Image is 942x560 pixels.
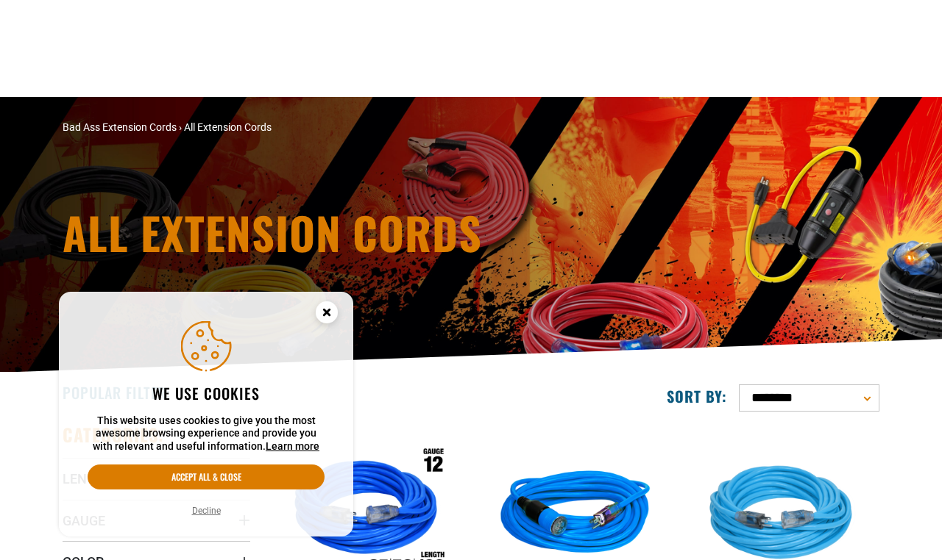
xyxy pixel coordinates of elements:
[266,440,319,452] a: Learn more
[179,121,182,133] span: ›
[667,387,727,406] label: Sort by:
[59,292,353,537] aside: Cookie Consent
[63,210,600,254] h1: All Extension Cords
[88,464,325,489] button: Accept all & close
[63,120,600,135] nav: breadcrumbs
[188,503,225,518] button: Decline
[88,384,325,403] h2: We use cookies
[63,121,177,133] a: Bad Ass Extension Cords
[88,414,325,453] p: This website uses cookies to give you the most awesome browsing experience and provide you with r...
[184,121,272,133] span: All Extension Cords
